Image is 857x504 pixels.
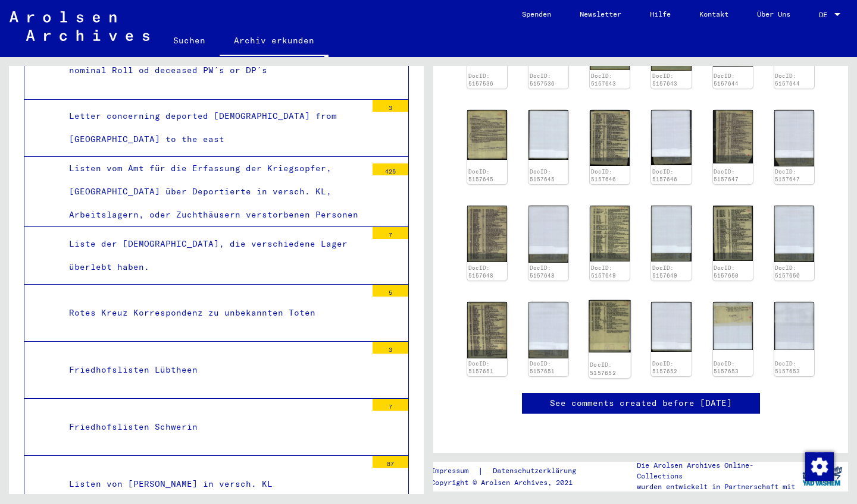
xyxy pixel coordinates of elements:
img: 002.jpg [651,110,691,165]
a: DocID: 5157648 [530,264,555,279]
div: 3 [373,342,408,354]
img: 001.jpg [713,302,753,350]
div: Rotes Kreuz Korrespondenz zu unbekannten Toten [60,301,367,325]
img: 001.jpg [467,302,507,358]
a: DocID: 5157653 [714,360,739,375]
a: DocID: 5157644 [775,73,800,87]
a: DocID: 5157646 [652,168,677,183]
div: Listen von [PERSON_NAME] in versch. KL [60,472,367,496]
img: 001.jpg [589,300,631,352]
a: Impressum [431,465,478,477]
a: Archiv erkunden [220,26,329,57]
p: Copyright © Arolsen Archives, 2021 [431,477,590,488]
a: DocID: 5157652 [652,360,677,375]
a: DocID: 5157648 [468,264,493,279]
div: Listen vom Amt für die Erfassung der Kriegsopfer, [GEOGRAPHIC_DATA] über Deportierte in versch. K... [60,157,367,227]
img: 002.jpg [651,302,691,352]
img: 001.jpg [467,110,507,160]
img: 001.jpg [713,206,753,261]
a: DocID: 5157652 [590,361,616,377]
div: 425 [373,163,408,175]
a: DocID: 5157651 [530,360,555,375]
a: Suchen [159,26,220,55]
img: 002.jpg [528,302,568,358]
a: DocID: 5157643 [652,73,677,87]
a: Datenschutzerklärung [483,465,590,477]
a: DocID: 5157644 [714,73,739,87]
img: 002.jpg [774,110,814,166]
img: 001.jpg [713,110,753,163]
a: DocID: 5157651 [468,360,493,375]
div: 3 [373,100,408,112]
a: DocID: 5157536 [530,73,555,87]
img: 001.jpg [467,206,507,262]
a: See comments created before [DATE] [550,397,732,409]
img: 002.jpg [774,206,814,262]
a: DocID: 5157643 [591,73,616,87]
div: Liste der [DEMOGRAPHIC_DATA], die verschiedene Lager überlebt haben. [60,232,367,279]
p: wurden entwickelt in Partnerschaft mit [637,481,796,492]
img: 001.jpg [590,206,630,261]
img: 001.jpg [590,110,630,166]
a: DocID: 5157647 [714,168,739,183]
div: Friedhofslisten Schwerin [60,415,367,439]
div: 87 [373,456,408,468]
div: | [431,465,590,477]
a: DocID: 5157649 [652,264,677,279]
a: DocID: 5157649 [591,264,616,279]
img: 002.jpg [528,206,568,263]
p: Die Arolsen Archives Online-Collections [637,460,796,481]
div: nominal Roll od deceased PW´s or DP´s [60,59,367,82]
img: Zustimmung ändern [805,452,834,481]
img: yv_logo.png [800,461,845,491]
a: DocID: 5157536 [468,73,493,87]
img: Arolsen_neg.svg [10,11,149,41]
div: 7 [373,399,408,411]
div: 7 [373,227,408,239]
div: Letter concerning deported [DEMOGRAPHIC_DATA] from [GEOGRAPHIC_DATA] to the east [60,105,367,151]
a: DocID: 5157645 [468,168,493,183]
a: DocID: 5157650 [714,264,739,279]
a: DocID: 5157645 [530,168,555,183]
a: DocID: 5157653 [775,360,800,375]
a: DocID: 5157647 [775,168,800,183]
img: 002.jpg [774,302,814,350]
a: DocID: 5157646 [591,168,616,183]
img: 002.jpg [651,206,691,262]
span: DE [819,11,832,19]
img: 002.jpg [528,110,568,160]
div: Friedhofslisten Lübtheen [60,358,367,382]
div: Zustimmung ändern [805,452,833,480]
div: 5 [373,285,408,297]
a: DocID: 5157650 [775,264,800,279]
